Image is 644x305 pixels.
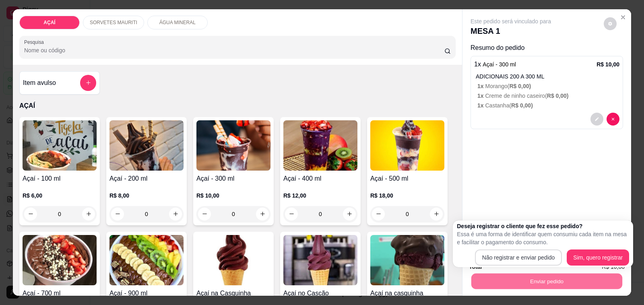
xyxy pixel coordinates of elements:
[196,174,270,183] h4: Açaí - 300 ml
[477,101,619,109] p: Castanha (
[509,83,531,89] span: R$ 0,00 )
[23,120,97,171] img: product-image
[483,61,516,68] span: Açaí - 300 ml
[196,235,270,285] img: product-image
[370,120,444,171] img: product-image
[471,43,623,53] p: Resumo do pedido
[547,93,569,99] span: R$ 0,00 )
[471,25,551,37] p: MESA 1
[23,174,97,183] h4: Açaí - 100 ml
[477,83,485,89] span: 1 x
[457,222,629,230] h2: Deseja registrar o cliente que fez esse pedido?
[477,82,619,90] p: Morango (
[370,235,444,285] img: product-image
[23,289,97,298] h4: Açaí - 700 ml
[283,235,357,285] img: product-image
[283,289,357,298] h4: Açaí no Cascão
[109,289,184,298] h4: Açaí - 900 ml
[617,11,630,24] button: Close
[474,60,516,69] p: 1 x
[370,192,444,200] p: R$ 18,00
[471,17,551,25] p: Este pedido será vinculado para
[477,102,485,109] span: 1 x
[471,274,622,289] button: Enviar pedido
[43,19,55,26] p: AÇAÍ
[90,19,137,26] p: SORVETES MAURITI
[283,174,357,183] h4: Açaí - 400 ml
[597,60,619,68] p: R$ 10,00
[283,120,357,171] img: product-image
[109,120,184,171] img: product-image
[196,120,270,171] img: product-image
[19,101,456,111] p: AÇAÍ
[511,102,533,109] span: R$ 0,00 )
[23,78,56,88] h4: Item avulso
[477,93,485,99] span: 1 x
[604,17,617,30] button: decrease-product-quantity
[196,289,270,298] h4: Açaí na Casquinha
[370,174,444,183] h4: Açaí - 500 ml
[159,19,196,26] p: ÁGUA MINERAL
[23,235,97,285] img: product-image
[476,72,619,80] p: ADICIONAIS 200 A 300 ML
[24,39,47,45] label: Pesquisa
[109,192,184,200] p: R$ 8,00
[80,75,96,91] button: add-separate-item
[475,249,562,266] button: Não registrar e enviar pedido
[24,46,444,54] input: Pesquisa
[477,92,619,100] p: Creme de ninho caseiro (
[196,192,270,200] p: R$ 10,00
[283,192,357,200] p: R$ 12,00
[590,113,603,126] button: decrease-product-quantity
[23,192,97,200] p: R$ 6,00
[109,235,184,285] img: product-image
[109,174,184,183] h4: Açaí - 200 ml
[457,230,629,246] p: Essa é uma forma de identificar quem consumiu cada item na mesa e facilitar o pagamento do consumo.
[607,113,619,126] button: decrease-product-quantity
[567,249,629,266] button: Sim, quero registrar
